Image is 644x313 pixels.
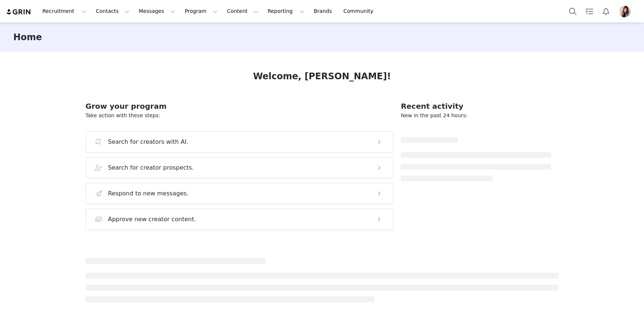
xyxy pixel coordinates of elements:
button: Content [223,3,263,20]
p: New in the past 24 hours: [401,112,551,119]
h3: Search for creator prospects. [108,163,194,172]
a: Brands [309,3,338,20]
button: Search for creator prospects. [86,157,394,178]
button: Respond to new messages. [86,183,394,204]
h3: Approve new creator content. [108,215,196,224]
p: Take action with these steps: [86,112,394,119]
button: Reporting [263,3,309,20]
button: Approve new creator content. [86,209,394,230]
button: Notifications [598,3,614,20]
h3: Search for creators with AI. [108,138,189,146]
h1: Welcome, [PERSON_NAME]! [253,70,391,83]
button: Program [180,3,222,20]
h2: Recent activity [401,101,551,112]
a: Community [339,3,381,20]
button: Messages [134,3,180,20]
button: Search for creators with AI. [86,131,394,153]
button: Search [565,3,581,20]
img: grin logo [6,8,32,15]
button: Profile [614,6,638,17]
h2: Grow your program [86,101,394,112]
h3: Respond to new messages. [108,189,189,198]
button: Recruitment [38,3,91,20]
h3: Home [13,31,42,44]
button: Contacts [92,3,134,20]
img: a40b30ec-dd5e-4961-a149-9dd4d3e6eb97.jpg [619,6,631,17]
a: Tasks [581,3,597,20]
